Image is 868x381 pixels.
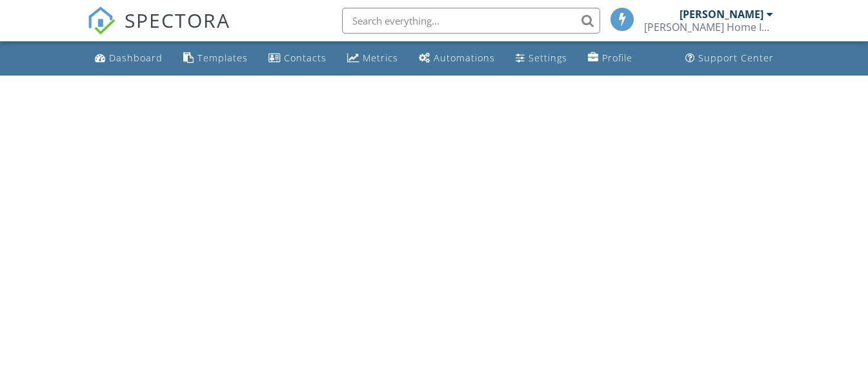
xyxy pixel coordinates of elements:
[680,46,779,70] a: Support Center
[680,8,763,21] div: [PERSON_NAME]
[602,52,632,64] div: Profile
[644,21,773,34] div: Meadows Home Inspections
[125,6,230,34] span: SPECTORA
[90,46,168,70] a: Dashboard
[434,52,495,64] div: Automations
[284,52,327,64] div: Contacts
[698,52,774,64] div: Support Center
[197,52,248,64] div: Templates
[510,46,572,70] a: Settings
[414,46,500,70] a: Automations (Basic)
[87,6,116,35] img: The Best Home Inspection Software - Spectora
[87,17,230,45] a: SPECTORA
[583,46,638,70] a: Company Profile
[363,52,398,64] div: Metrics
[529,52,567,64] div: Settings
[342,46,403,70] a: Metrics
[342,8,600,34] input: Search everything...
[109,52,163,64] div: Dashboard
[178,46,253,70] a: Templates
[263,46,332,70] a: Contacts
